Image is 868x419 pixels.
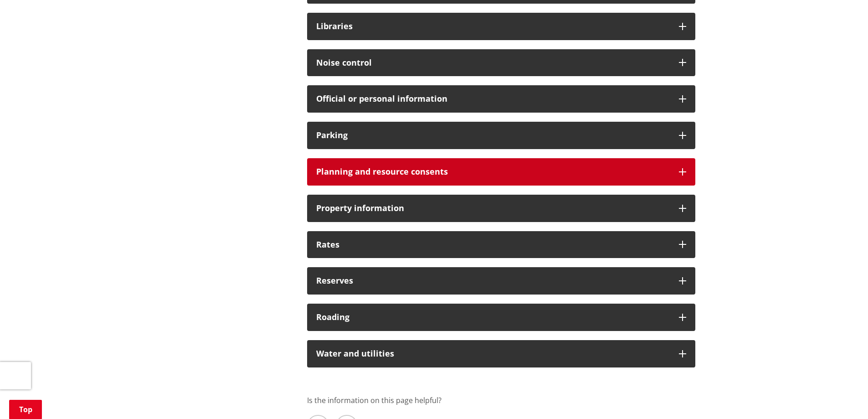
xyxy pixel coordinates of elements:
iframe: Messenger Launcher [826,381,859,414]
a: Top [9,400,42,419]
p: Is the information on this page helpful? [307,395,695,406]
h3: Noise control [316,58,670,67]
h3: Official or personal information [316,94,670,103]
h3: Water and utilities [316,349,670,358]
h3: Rates [316,240,670,249]
h3: Libraries [316,22,670,31]
h3: Parking [316,131,670,140]
h3: Reserves [316,276,670,285]
h3: Property information [316,204,670,213]
h3: Roading [316,313,670,322]
h3: Planning and resource consents [316,167,670,176]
